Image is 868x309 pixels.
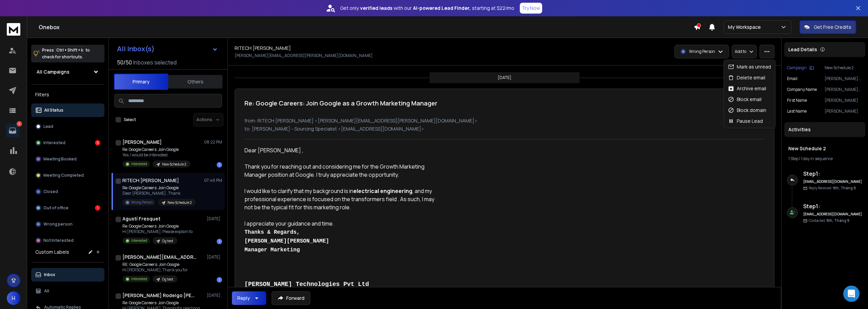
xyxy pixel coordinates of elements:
[43,140,65,146] p: Interested
[122,229,193,234] p: Hi [PERSON_NAME], Please explain to
[122,185,196,191] p: Re: Google Careers: Join Google
[728,118,763,124] div: Pause Lead
[44,272,55,277] p: Inbox
[43,173,84,178] p: Meeting Completed
[814,24,851,31] p: Get Free Credits
[44,108,63,113] p: All Status
[43,238,74,243] p: Not Interested
[95,205,100,211] div: 1
[168,74,222,89] button: Others
[825,76,863,81] p: [PERSON_NAME][EMAIL_ADDRESS][PERSON_NAME][DOMAIN_NAME]
[244,146,442,154] p: Dear [PERSON_NAME] ,
[244,219,442,228] p: I appreciate your guidance and time.
[122,292,197,299] h1: [PERSON_NAME] Rodelgo [PERSON_NAME]
[728,85,766,92] div: Archive email
[788,46,817,53] p: Lead Details
[131,161,147,167] p: Interested
[207,216,222,221] p: [DATE]
[735,49,746,54] p: Add to
[809,218,849,223] p: Contacted
[122,152,190,158] p: Yes, I would be interested.
[833,186,856,190] span: 9th, Tháng 9
[244,254,312,272] img: AIorK4zztLQ1IhPwbGmRr4s84LQC0hAtpuvErdMjYsKP1v4hSAaOnHrd9kiu-iJSVainSyFxDSPM1zY
[124,117,136,122] label: Select
[787,76,797,81] p: Email
[17,121,22,127] p: 6
[217,162,222,168] div: 1
[728,63,771,70] div: Mark as unread
[809,186,856,191] p: Reply Received
[131,276,147,282] p: Interested
[498,75,511,80] p: [DATE]
[287,238,329,244] span: [PERSON_NAME]
[207,254,222,260] p: [DATE]
[43,189,58,194] p: Closed
[114,74,168,90] button: Primary
[122,254,197,260] h1: [PERSON_NAME][EMAIL_ADDRESS][DOMAIN_NAME]
[122,215,160,222] h1: Agustí Fresquet
[95,140,100,146] div: 5
[43,124,53,129] p: Lead
[122,262,188,267] p: RE: Google Careers: Join Google
[787,98,807,103] p: First Name
[788,156,798,161] span: 1 Step
[44,288,49,294] p: All
[272,291,310,305] button: Forward
[825,65,863,71] p: New Schedule 2
[787,87,817,92] p: Company Name
[217,239,222,244] div: 1
[167,200,192,205] p: New Schedule 2
[784,122,865,137] div: Activities
[39,23,694,31] h1: Onebox
[788,156,861,161] div: |
[31,90,104,99] h3: Filters
[133,58,177,66] h3: Inboxes selected
[131,238,147,243] p: Interested
[55,46,84,54] span: Ctrl + Shift + k
[237,295,250,302] div: Reply
[340,5,514,12] p: Get only with our starting at $22/mo
[244,117,765,124] p: from: RITECH [PERSON_NAME] <[PERSON_NAME][EMAIL_ADDRESS][PERSON_NAME][DOMAIN_NAME]>
[217,277,222,283] div: 1
[122,300,200,306] p: Re: Google Careers: Join Google
[787,65,807,71] p: Campaign
[122,267,188,273] p: Hi [PERSON_NAME], Thank you for
[787,109,807,114] p: Last Name
[204,178,222,183] p: 07:46 PM
[728,96,762,103] div: Block email
[728,24,764,31] p: My Workspace
[788,145,861,152] h1: New Schedule 2
[244,281,369,288] font: [PERSON_NAME] Technologies Pvt Ltd
[117,58,132,66] span: 50 / 50
[43,205,68,211] p: Out of office
[244,162,442,179] p: Thank you for reaching out and considering me for the Growth Marketing Manager position at Google...
[204,139,222,145] p: 08:22 PM
[122,224,193,229] p: Re: Google Careers: Join Google
[244,229,300,235] span: Thanks & Regards,
[244,247,300,253] b: Manager Marketing
[43,156,77,162] p: Meeting Booked
[162,277,173,282] p: Gg test
[803,212,863,217] h6: [EMAIL_ADDRESS][DOMAIN_NAME]
[826,218,849,223] span: 9th, Tháng 9
[122,177,179,184] h1: RITECH [PERSON_NAME]
[35,249,69,255] h3: Custom Labels
[162,238,173,244] p: Gg test
[353,187,412,195] strong: electrical engineering
[843,286,860,302] div: Open Intercom Messenger
[689,49,715,54] p: Wrong Person
[825,87,863,92] p: [PERSON_NAME] Technologies Private Limited
[825,98,863,103] p: [PERSON_NAME]
[162,162,186,167] p: New Schedule 2
[37,69,70,75] h1: All Campaigns
[244,125,765,132] p: to: [PERSON_NAME] - Sourcing Specialist <[EMAIL_ADDRESS][DOMAIN_NAME]>
[42,47,90,60] p: Press to check for shortcuts.
[728,74,765,81] div: Delete email
[7,291,20,305] span: H
[803,170,863,178] h6: Step 1 :
[122,147,190,152] p: Re: Google Careers: Join Google
[360,5,392,12] strong: verified leads
[235,45,291,52] h1: RITECH [PERSON_NAME]
[43,221,73,227] p: Wrong person
[522,5,540,12] p: Try Now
